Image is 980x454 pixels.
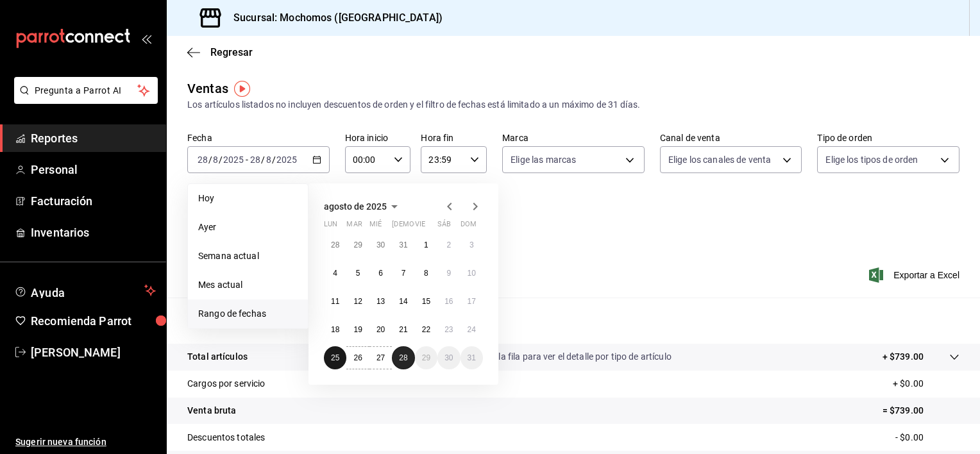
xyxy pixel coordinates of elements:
[437,220,451,233] abbr: sábado
[437,233,460,256] button: 2 de agosto de 2025
[399,353,407,362] abbr: 28 de agosto de 2025
[369,290,392,313] button: 13 de agosto de 2025
[460,318,483,341] button: 24 de agosto de 2025
[187,133,330,142] label: Fecha
[459,350,672,364] p: Da clic en la fila para ver el detalle por tipo de artículo
[422,297,430,306] abbr: 15 de agosto de 2025
[346,346,369,369] button: 26 de agosto de 2025
[392,233,414,256] button: 31 de julio de 2025
[369,262,392,285] button: 6 de agosto de 2025
[249,155,261,165] input: --
[424,240,428,249] abbr: 1 de agosto de 2025
[872,267,959,283] button: Exportar a Excel
[392,346,414,369] button: 28 de agosto de 2025
[392,290,414,313] button: 14 de agosto de 2025
[345,133,411,142] label: Hora inicio
[208,155,212,165] span: /
[883,404,959,417] p: = $739.00
[187,431,265,444] p: Descuentos totales
[324,346,346,369] button: 25 de agosto de 2025
[376,325,385,334] abbr: 20 de agosto de 2025
[415,290,437,313] button: 15 de agosto de 2025
[35,84,138,97] span: Pregunta a Parrot AI
[31,283,139,298] span: Ayuda
[31,344,156,361] span: [PERSON_NAME]
[415,318,437,341] button: 22 de agosto de 2025
[424,269,428,278] abbr: 8 de agosto de 2025
[324,233,346,256] button: 28 de julio de 2025
[31,312,156,330] span: Recomienda Parrot
[415,262,437,285] button: 8 de agosto de 2025
[376,240,385,249] abbr: 30 de julio de 2025
[219,155,223,165] span: /
[187,98,959,112] div: Los artículos listados no incluyen descuentos de orden y el filtro de fechas está limitado a un m...
[187,46,253,58] button: Regresar
[197,155,208,165] input: --
[460,233,483,256] button: 3 de agosto de 2025
[198,249,298,263] span: Semana actual
[460,290,483,313] button: 17 de agosto de 2025
[324,318,346,341] button: 18 de agosto de 2025
[324,199,402,214] button: agosto de 2025
[223,10,443,26] h3: Sucursal: Mochomos ([GEOGRAPHIC_DATA])
[468,269,476,278] abbr: 10 de agosto de 2025
[198,192,298,205] span: Hoy
[261,155,265,165] span: /
[468,325,476,334] abbr: 24 de agosto de 2025
[369,346,392,369] button: 27 de agosto de 2025
[460,220,477,233] abbr: domingo
[468,297,476,306] abbr: 17 de agosto de 2025
[399,297,407,306] abbr: 14 de agosto de 2025
[415,346,437,369] button: 29 de agosto de 2025
[187,350,248,364] p: Total artículos
[437,290,460,313] button: 16 de agosto de 2025
[324,262,346,285] button: 4 de agosto de 2025
[353,325,362,334] abbr: 19 de agosto de 2025
[401,269,406,278] abbr: 7 de agosto de 2025
[437,346,460,369] button: 30 de agosto de 2025
[346,318,369,341] button: 19 de agosto de 2025
[399,325,407,334] abbr: 21 de agosto de 2025
[895,431,959,444] p: - $0.00
[825,153,918,166] span: Elige los tipos de orden
[668,153,771,166] span: Elige los canales de venta
[511,153,576,166] span: Elige las marcas
[276,155,298,165] input: ----
[210,46,253,58] span: Regresar
[469,240,474,249] abbr: 3 de agosto de 2025
[415,233,437,256] button: 1 de agosto de 2025
[353,297,362,306] abbr: 12 de agosto de 2025
[392,220,468,233] abbr: jueves
[376,297,385,306] abbr: 13 de agosto de 2025
[422,353,430,362] abbr: 29 de agosto de 2025
[437,262,460,285] button: 9 de agosto de 2025
[460,262,483,285] button: 10 de agosto de 2025
[198,307,298,321] span: Rango de fechas
[369,318,392,341] button: 20 de agosto de 2025
[460,346,483,369] button: 31 de agosto de 2025
[31,224,156,241] span: Inventarios
[272,155,276,165] span: /
[346,233,369,256] button: 29 de julio de 2025
[266,155,272,165] input: --
[187,79,228,98] div: Ventas
[223,155,244,165] input: ----
[660,133,802,142] label: Canal de venta
[187,404,236,417] p: Venta bruta
[331,353,339,362] abbr: 25 de agosto de 2025
[446,240,451,249] abbr: 2 de agosto de 2025
[141,33,151,44] button: open_drawer_menu
[444,297,453,306] abbr: 16 de agosto de 2025
[446,269,451,278] abbr: 9 de agosto de 2025
[356,269,360,278] abbr: 5 de agosto de 2025
[817,133,959,142] label: Tipo de orden
[9,93,158,106] a: Pregunta a Parrot AI
[346,262,369,285] button: 5 de agosto de 2025
[468,353,476,362] abbr: 31 de agosto de 2025
[392,262,414,285] button: 7 de agosto de 2025
[333,269,337,278] abbr: 4 de agosto de 2025
[422,325,430,334] abbr: 22 de agosto de 2025
[369,233,392,256] button: 30 de julio de 2025
[331,240,339,249] abbr: 28 de julio de 2025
